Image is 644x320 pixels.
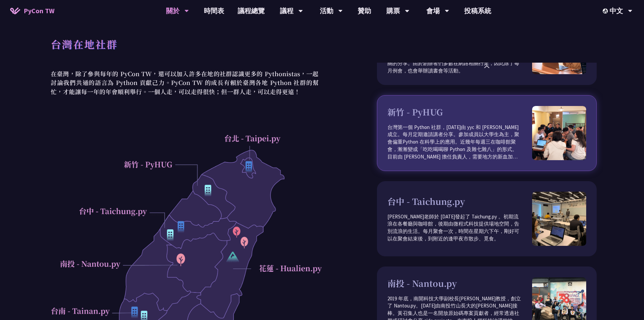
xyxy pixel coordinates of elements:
h3: 新竹 - PyHUG [387,106,532,119]
p: [PERSON_NAME]老師於 [DATE]發起了 Taichung.py 。初期流浪在各餐廳與咖啡館，後期由微程式科技提供場地空間，告別流浪的生活。每月聚會一次，時間在星期六下午，剛好可以在... [387,213,532,243]
h3: 南投 - Nantou.py [387,277,532,290]
img: Home icon of PyCon TW 2025 [10,7,20,14]
h1: 台灣在地社群 [51,34,118,54]
img: Locale Icon [603,8,610,14]
img: pyhug [532,106,586,160]
h3: 台中 - Taichung.py [387,195,532,208]
div: ⌃ [483,62,490,74]
img: taichung [532,192,586,246]
p: 台灣第一個 Python 社群，[DATE]由 yyc 和 [PERSON_NAME] 成立。每月定期邀請講者分享。參加成員以大學生為主，聚會偏重Python 在科學上的應用。近幾年每週三在咖啡... [387,124,532,161]
span: PyCon TW [24,6,54,16]
p: 在臺灣，除了參與每年的 PyCon TW，還可以加入許多在地的社群認識更多的 Pythonistas，一起討論我們共通的語言為 Python 貢獻己力。PyCon TW 的成長有賴於臺灣各地 P... [47,69,322,96]
a: PyCon TW [3,2,61,19]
